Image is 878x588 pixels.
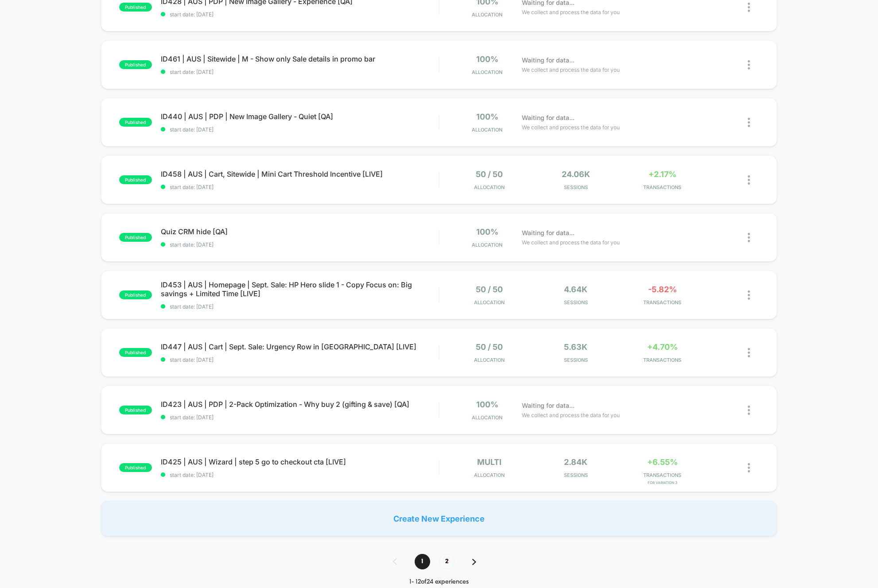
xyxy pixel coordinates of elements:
[564,285,587,294] span: 4.64k
[119,118,152,127] span: published
[522,55,575,65] span: Waiting for data...
[472,12,502,18] span: Allocation
[522,123,620,132] span: We collect and process the data for you
[748,348,750,357] img: close
[535,184,617,190] span: Sessions
[647,457,678,467] span: +6.55%
[161,342,439,351] span: ID447 | AUS | Cart | Sept. Sale: Urgency Row in [GEOGRAPHIC_DATA] [LIVE]
[748,406,750,415] img: close
[562,170,590,179] span: 24.06k
[564,342,587,352] span: 5.63k
[474,184,505,190] span: Allocation
[522,401,575,410] span: Waiting for data...
[522,8,620,16] span: We collect and process the data for you
[476,170,503,179] span: 50 / 50
[476,112,498,121] span: 100%
[622,472,703,478] span: TRANSACTIONS
[477,457,501,467] span: multi
[522,66,620,74] span: We collect and process the data for you
[119,463,152,472] span: published
[472,69,502,75] span: Allocation
[522,228,575,238] span: Waiting for data...
[748,290,750,300] img: close
[472,559,476,565] img: pagination forward
[119,348,152,357] span: published
[161,400,439,409] span: ID423 | AUS | PDP | 2-Pack Optimization - Why buy 2 (gifting & save) [QA]
[474,472,505,478] span: Allocation
[161,112,439,121] span: ID440 | AUS | PDP | New Image Gallery - Quiet [QA]
[748,233,750,242] img: close
[119,406,152,414] span: published
[564,457,587,467] span: 2.84k
[748,175,750,185] img: close
[439,554,455,569] span: 2
[474,357,505,363] span: Allocation
[622,184,703,190] span: TRANSACTIONS
[415,554,430,569] span: 1
[161,11,439,18] span: start date: [DATE]
[161,69,439,75] span: start date: [DATE]
[748,463,750,472] img: close
[161,356,439,363] span: start date: [DATE]
[474,299,505,306] span: Allocation
[161,54,439,63] span: ID461 | AUS | Sitewide | M - Show only Sale details in promo bar
[535,299,617,306] span: Sessions
[161,280,439,298] span: ID453 | AUS | Homepage | Sept. Sale: HP Hero slide 1 - Copy Focus on: Big savings + Limited Time ...
[161,126,439,133] span: start date: [DATE]
[535,472,617,478] span: Sessions
[161,227,439,236] span: Quiz CRM hide [QA]
[476,54,498,64] span: 100%
[648,285,677,294] span: -5.82%
[472,414,502,421] span: Allocation
[522,238,620,247] span: We collect and process the data for you
[748,118,750,127] img: close
[476,285,503,294] span: 50 / 50
[647,342,678,352] span: +4.70%
[161,472,439,478] span: start date: [DATE]
[384,578,494,586] div: 1 - 12 of 24 experiences
[622,299,703,306] span: TRANSACTIONS
[161,414,439,421] span: start date: [DATE]
[535,357,617,363] span: Sessions
[622,357,703,363] span: TRANSACTIONS
[101,501,777,536] div: Create New Experience
[649,170,676,179] span: +2.17%
[119,233,152,242] span: published
[119,60,152,69] span: published
[161,170,439,178] span: ID458 | AUS | Cart, Sitewide | Mini Cart Threshold Incentive [LIVE]
[476,227,498,236] span: 100%
[119,290,152,299] span: published
[161,457,439,466] span: ID425 | AUS | Wizard | step 5 go to checkout cta [LIVE]
[522,411,620,419] span: We collect and process the data for you
[161,241,439,248] span: start date: [DATE]
[748,3,750,12] img: close
[161,303,439,310] span: start date: [DATE]
[522,113,575,123] span: Waiting for data...
[161,184,439,190] span: start date: [DATE]
[472,127,502,133] span: Allocation
[472,242,502,248] span: Allocation
[622,480,703,485] span: for Variation 3
[476,342,503,352] span: 50 / 50
[119,175,152,184] span: published
[476,400,498,409] span: 100%
[748,60,750,70] img: close
[119,3,152,12] span: published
